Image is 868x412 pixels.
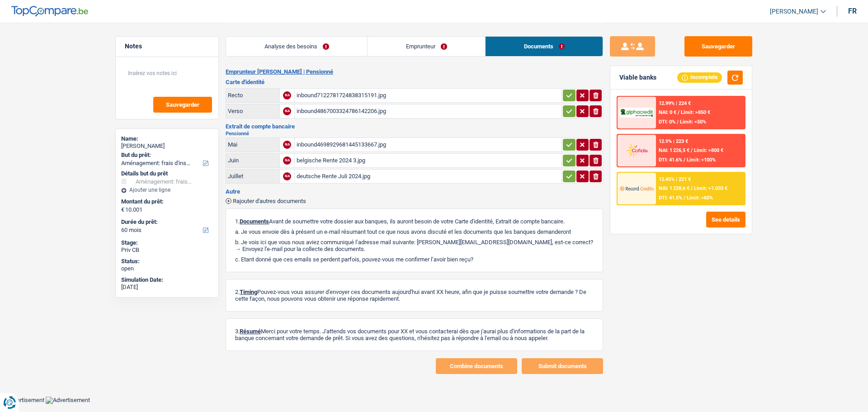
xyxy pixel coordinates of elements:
a: [PERSON_NAME] [763,4,826,19]
p: 3. Merci pour votre temps. J'attends vos documents pour XX et vous contacterai dès que j'aurai p... [235,328,594,341]
h2: Pensionné [226,131,603,136]
span: Limit: >800 € [694,147,723,153]
div: Viable banks [619,74,656,81]
label: Montant du prêt: [121,198,211,205]
div: NA [283,141,291,149]
div: NA [283,91,291,99]
div: Juillet [228,173,278,180]
div: NA [283,107,291,115]
h2: Emprunteur [PERSON_NAME] | Pensionné [226,68,603,76]
p: c. Etant donné que ces emails se perdent parfois, pouvez-vous me confirmer l’avoir bien reçu? [235,256,594,263]
span: Limit: >850 € [681,109,710,115]
span: / [684,195,685,201]
div: NA [283,172,291,180]
a: Documents [486,37,603,56]
div: NA [283,156,291,165]
div: Simulation Date: [121,276,213,284]
span: Rajouter d'autres documents [233,198,306,204]
h3: Autre [226,189,603,194]
span: / [678,109,679,115]
h3: Extrait de compte bancaire [226,123,603,129]
label: Durée du prêt: [121,218,211,226]
img: Cofidis [620,142,653,159]
a: Analyse des besoins [226,37,367,56]
span: NAI: 1 228,6 € [659,185,689,191]
div: 12.9% | 223 € [659,138,688,144]
h3: Carte d'identité [226,79,603,85]
img: AlphaCredit [620,108,653,118]
span: Timing [240,289,257,295]
span: DTI: 41.5% [659,195,682,201]
p: 1. Avant de soumettre votre dossier aux banques, ils auront besoin de votre Carte d'identité, Ext... [235,218,594,225]
div: Juin [228,157,278,164]
span: Limit: <100% [687,157,716,163]
span: [PERSON_NAME] [770,8,818,15]
button: Sauvegarder [684,36,752,57]
span: NAI: 1 226,5 € [659,147,689,153]
span: / [691,185,693,191]
img: Record Credits [620,180,653,197]
div: Status: [121,258,213,265]
div: Name: [121,135,213,142]
div: inbound4698929681445133667.jpg [297,138,560,152]
img: TopCompare Logo [11,6,88,17]
div: [PERSON_NAME] [121,142,213,150]
button: Rajouter d'autres documents [226,198,306,204]
span: DTI: 0% [659,119,675,125]
a: Emprunteur [368,37,485,56]
img: Advertisement [46,397,90,404]
button: See details [706,212,745,227]
h5: Notes [125,43,209,50]
span: Sauvegarder [166,102,199,108]
div: Verso [228,108,278,114]
span: NAI: 0 € [659,109,676,115]
button: Combine documents [436,358,517,374]
div: Détails but du prêt [121,170,213,177]
button: Sauvegarder [153,97,212,113]
div: fr [848,7,857,15]
span: / [691,147,693,153]
div: Priv CB [121,246,213,254]
span: Limit: >1.033 € [694,185,727,191]
div: open [121,265,213,272]
span: / [684,157,685,163]
div: Ajouter une ligne [121,187,213,193]
div: 12.99% | 224 € [659,100,691,106]
div: Mai [228,141,278,148]
div: belgische Rente 2024 3.jpg [297,154,560,167]
p: b. Je vois ici que vous nous aviez communiqué l’adresse mail suivante: [PERSON_NAME][EMAIL_ADDRE... [235,239,594,252]
label: But du prêt: [121,152,211,159]
p: a. Je vous envoie dès à présent un e-mail résumant tout ce que nous avons discuté et les doc... [235,228,594,235]
div: deutsche Rente Juli 2024.jpg [297,170,560,183]
div: Stage: [121,239,213,246]
div: inbound7122781724838315191.jpg [297,89,560,102]
span: Résumé [240,328,261,335]
span: Documents [240,218,269,225]
span: Limit: <60% [687,195,713,201]
span: Limit: <50% [680,119,706,125]
div: 12.45% | 221 € [659,176,691,182]
div: Incomplete [677,72,722,82]
button: Submit documents [522,358,603,374]
span: DTI: 41.6% [659,157,682,163]
div: [DATE] [121,284,213,291]
span: € [121,206,124,213]
p: 2. Pouvez-vous vous assurer d'envoyer ces documents aujourd'hui avant XX heure, afin que je puiss... [235,289,594,302]
div: Recto [228,92,278,99]
div: inbound4867003324786142206.jpg [297,104,560,118]
span: / [677,119,679,125]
